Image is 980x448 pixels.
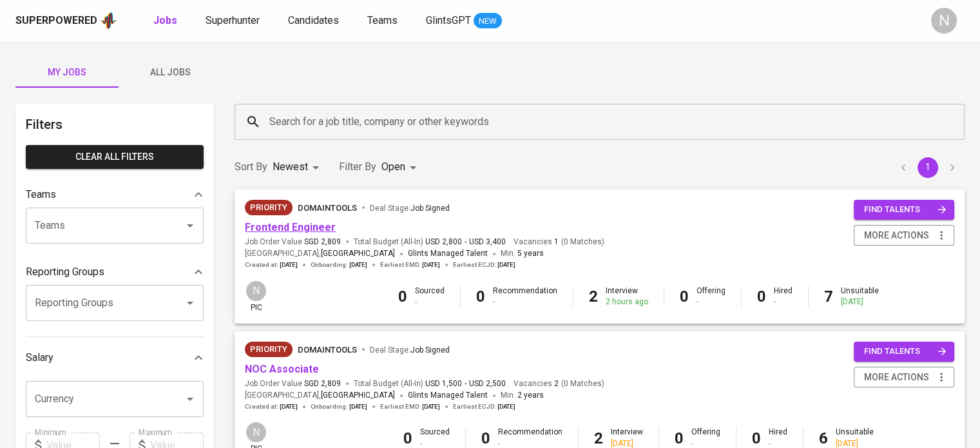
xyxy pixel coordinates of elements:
[493,297,557,307] div: -
[680,287,689,306] b: 0
[606,286,648,307] div: Interview
[245,237,341,248] span: Job Order Value
[245,280,267,302] div: N
[36,149,193,165] span: Clear All filters
[425,237,462,248] span: USD 2,800
[415,286,445,307] div: Sourced
[757,287,766,306] b: 0
[153,13,180,29] a: Jobs
[370,204,450,213] span: Deal Stage :
[381,161,405,173] span: Open
[100,11,117,30] img: app logo
[153,14,177,26] b: Jobs
[819,429,828,447] b: 6
[354,378,506,389] span: Total Budget (All-In)
[26,350,53,365] p: Salary
[370,346,450,355] span: Deal Stage :
[181,390,199,408] button: Open
[26,345,204,371] div: Salary
[864,369,929,385] span: more actions
[298,203,357,213] span: DomainTools
[321,389,395,402] span: [GEOGRAPHIC_DATA]
[469,237,506,248] span: USD 3,400
[552,378,559,389] span: 2
[403,429,412,447] b: 0
[514,378,604,389] span: Vacancies ( 0 Matches )
[426,13,502,29] a: GlintsGPT NEW
[552,237,559,248] span: 1
[774,297,793,307] div: -
[311,402,367,411] span: Onboarding :
[422,402,440,411] span: [DATE]
[273,155,323,179] div: Newest
[752,429,761,447] b: 0
[304,378,341,389] span: SGD 2,809
[841,297,879,307] div: [DATE]
[824,287,833,306] b: 7
[245,200,293,215] div: New Job received from Demand Team
[26,145,204,169] button: Clear All filters
[181,217,199,235] button: Open
[245,280,267,313] div: pic
[854,342,954,362] button: find talents
[206,14,260,26] span: Superhunter
[854,367,954,388] button: more actions
[864,228,929,244] span: more actions
[517,249,544,258] span: 5 years
[26,114,204,135] h6: Filters
[349,402,367,411] span: [DATE]
[235,159,267,175] p: Sort By
[426,14,471,26] span: GlintsGPT
[476,287,485,306] b: 0
[497,260,515,269] span: [DATE]
[854,225,954,246] button: more actions
[474,15,502,28] span: NEW
[841,286,879,307] div: Unsuitable
[26,187,56,202] p: Teams
[288,14,339,26] span: Candidates
[493,286,557,307] div: Recommendation
[606,297,648,307] div: 2 hours ago
[367,13,400,29] a: Teams
[311,260,367,269] span: Onboarding :
[410,204,450,213] span: Job Signed
[854,200,954,220] button: find talents
[245,378,341,389] span: Job Order Value
[453,402,515,411] span: Earliest ECJD :
[26,264,104,280] p: Reporting Groups
[517,391,544,400] span: 2 years
[891,157,965,178] nav: pagination navigation
[465,378,466,389] span: -
[288,13,341,29] a: Candidates
[245,342,293,357] div: New Job received from Demand Team, Client Priority
[408,249,488,258] span: Glints Managed Talent
[380,402,440,411] span: Earliest EMD :
[339,159,376,175] p: Filter By
[181,294,199,312] button: Open
[354,237,506,248] span: Total Budget (All-In)
[864,202,946,217] span: find talents
[380,260,440,269] span: Earliest EMD :
[280,260,298,269] span: [DATE]
[931,8,957,34] div: N
[245,248,395,260] span: [GEOGRAPHIC_DATA] ,
[321,248,395,260] span: [GEOGRAPHIC_DATA]
[245,402,298,411] span: Created at :
[465,237,466,248] span: -
[589,287,598,306] b: 2
[453,260,515,269] span: Earliest ECJD :
[594,429,603,447] b: 2
[206,13,262,29] a: Superhunter
[422,260,440,269] span: [DATE]
[514,237,604,248] span: Vacancies ( 0 Matches )
[481,429,490,447] b: 0
[415,297,445,307] div: -
[410,346,450,355] span: Job Signed
[245,221,336,233] a: Frontend Engineer
[26,259,204,285] div: Reporting Groups
[273,159,308,175] p: Newest
[26,182,204,208] div: Teams
[245,260,298,269] span: Created at :
[918,157,938,178] button: page 1
[15,11,117,30] a: Superpoweredapp logo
